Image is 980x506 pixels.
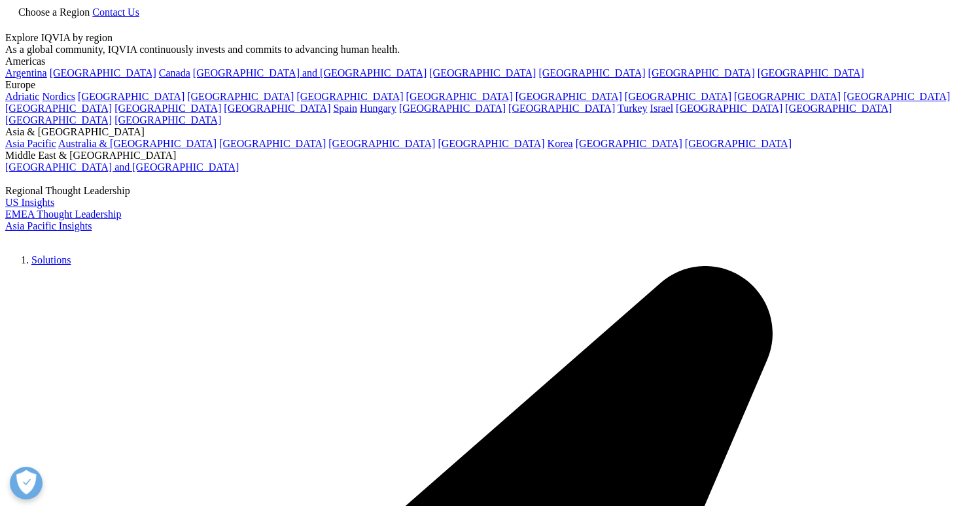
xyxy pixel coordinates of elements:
a: Contact Us [92,7,139,18]
div: Regional Thought Leadership [5,185,975,197]
div: Middle East & [GEOGRAPHIC_DATA] [5,150,975,161]
a: [GEOGRAPHIC_DATA] [5,103,112,114]
a: [GEOGRAPHIC_DATA] [516,91,622,102]
a: Adriatic [5,91,39,102]
a: Nordics [42,91,75,102]
a: [GEOGRAPHIC_DATA] and [GEOGRAPHIC_DATA] [5,161,239,173]
div: Europe [5,79,975,91]
a: [GEOGRAPHIC_DATA] [438,138,544,149]
a: [GEOGRAPHIC_DATA] [538,67,645,78]
a: [GEOGRAPHIC_DATA] [114,114,221,126]
a: Canada [159,67,190,78]
a: [GEOGRAPHIC_DATA] [648,67,755,78]
a: EMEA Thought Leadership [5,209,121,220]
a: [GEOGRAPHIC_DATA] [406,91,513,102]
a: [GEOGRAPHIC_DATA] [676,103,782,114]
div: As a global community, IQVIA continuously invests and commits to advancing human health. [5,44,975,56]
a: [GEOGRAPHIC_DATA] [5,114,112,126]
a: [GEOGRAPHIC_DATA] [625,91,731,102]
a: Hungary [360,103,396,114]
a: [GEOGRAPHIC_DATA] [429,67,536,78]
a: [GEOGRAPHIC_DATA] [685,138,792,149]
div: Asia & [GEOGRAPHIC_DATA] [5,126,975,138]
a: Asia Pacific Insights [5,220,92,231]
a: Solutions [31,254,71,265]
a: [GEOGRAPHIC_DATA] [328,138,435,149]
a: [GEOGRAPHIC_DATA] [114,103,221,114]
a: US Insights [5,197,54,208]
a: [GEOGRAPHIC_DATA] [399,103,506,114]
a: [GEOGRAPHIC_DATA] [843,91,950,102]
a: [GEOGRAPHIC_DATA] [758,67,864,78]
span: Choose a Region [18,7,90,18]
a: [GEOGRAPHIC_DATA] [576,138,682,149]
a: [GEOGRAPHIC_DATA] and [GEOGRAPHIC_DATA] [193,67,427,78]
a: [GEOGRAPHIC_DATA] [219,138,326,149]
a: Asia Pacific [5,138,56,149]
a: Israel [650,103,674,114]
button: Open Preferences [10,467,43,499]
a: Australia & [GEOGRAPHIC_DATA] [58,138,217,149]
a: Turkey [618,103,648,114]
a: Spain [333,103,357,114]
a: [GEOGRAPHIC_DATA] [187,91,294,102]
a: [GEOGRAPHIC_DATA] [296,91,403,102]
a: [GEOGRAPHIC_DATA] [734,91,841,102]
a: [GEOGRAPHIC_DATA] [50,67,156,78]
a: [GEOGRAPHIC_DATA] [78,91,184,102]
div: Explore IQVIA by region [5,32,975,44]
a: [GEOGRAPHIC_DATA] [508,103,615,114]
a: [GEOGRAPHIC_DATA] [785,103,892,114]
div: Americas [5,56,975,67]
a: Korea [548,138,573,149]
a: Argentina [5,67,47,78]
a: [GEOGRAPHIC_DATA] [224,103,330,114]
